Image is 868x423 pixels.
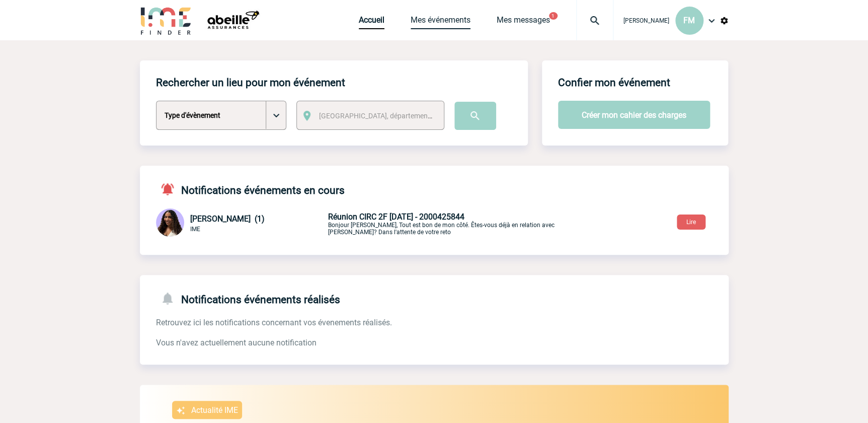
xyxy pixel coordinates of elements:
[497,15,550,29] a: Mes messages
[160,291,181,306] img: notifications-24-px-g.png
[558,77,670,89] h4: Confier mon événement
[156,338,317,347] span: Vous n'avez actuellement aucune notification
[156,77,345,89] h4: Rechercher un lieu pour mon événement
[190,214,265,224] span: [PERSON_NAME] (1)
[669,217,714,226] a: Lire
[359,15,384,29] a: Accueil
[156,218,565,228] a: [PERSON_NAME] (1) IME Réunion CIRC 2F [DATE] - 2000425844Bonjour [PERSON_NAME], Tout est bon de m...
[454,102,496,130] input: Submit
[160,182,181,196] img: notifications-active-24-px-r.png
[623,17,669,24] span: [PERSON_NAME]
[156,182,345,196] h4: Notifications événements en cours
[677,215,705,230] button: Lire
[140,6,192,35] img: IME-Finder
[156,291,340,306] h4: Notifications événements réalisés
[558,101,710,129] button: Créer mon cahier des charges
[156,208,184,237] img: 131234-0.jpg
[328,212,565,236] p: Bonjour [PERSON_NAME], Tout est bon de mon côté. Êtes-vous déjà en relation avec [PERSON_NAME]? D...
[319,112,459,120] span: [GEOGRAPHIC_DATA], département, région...
[411,15,470,29] a: Mes événements
[156,318,392,327] span: Retrouvez ici les notifications concernant vos évenements réalisés.
[328,212,464,222] span: Réunion CIRC 2F [DATE] - 2000425844
[190,226,200,233] span: IME
[191,405,238,415] p: Actualité IME
[683,16,695,25] span: FM
[549,12,558,20] button: 1
[156,208,326,239] div: Conversation privée : Client - Agence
